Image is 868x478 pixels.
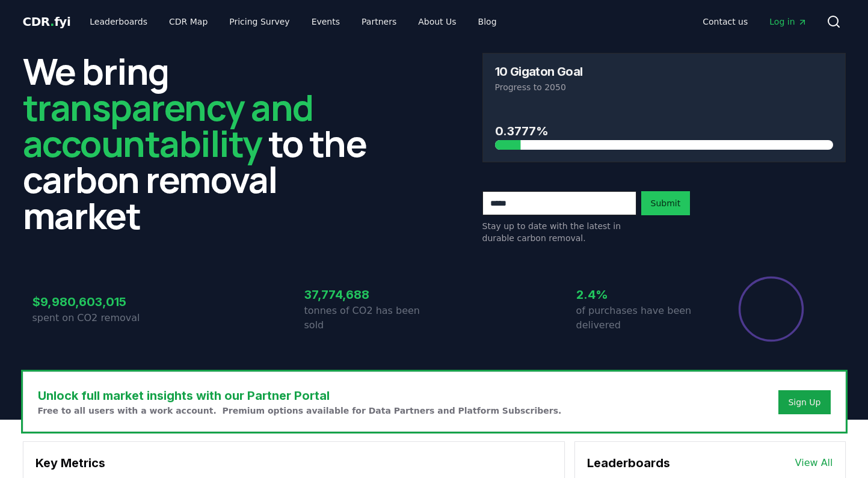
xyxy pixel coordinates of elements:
[576,286,706,304] h3: 2.4%
[408,11,466,32] a: About Us
[304,304,434,332] p: tonnes of CO2 has been sold
[769,16,807,28] span: Log in
[80,11,506,32] nav: Main
[32,293,162,311] h3: $9,980,603,015
[80,11,157,32] a: Leaderboards
[795,456,833,470] a: View All
[302,11,349,32] a: Events
[788,396,820,408] a: Sign Up
[587,454,670,472] h3: Leaderboards
[495,66,583,78] h3: 10 Gigaton Goal
[352,11,406,32] a: Partners
[495,122,833,140] h3: 0.3777%
[778,390,830,414] button: Sign Up
[38,387,562,405] h3: Unlock full market insights with our Partner Portal
[482,220,636,244] p: Stay up to date with the latest in durable carbon removal.
[159,11,217,32] a: CDR Map
[693,11,757,32] a: Contact us
[220,11,299,32] a: Pricing Survey
[23,13,71,30] a: CDR.fyi
[23,14,71,29] span: CDR fyi
[693,11,816,32] nav: Main
[23,82,313,168] span: transparency and accountability
[304,286,434,304] h3: 37,774,688
[23,53,386,233] h2: We bring to the carbon removal market
[576,304,706,332] p: of purchases have been delivered
[469,11,506,32] a: Blog
[641,191,691,215] button: Submit
[50,14,54,29] span: .
[38,405,562,417] p: Free to all users with a work account. Premium options available for Data Partners and Platform S...
[35,454,552,472] h3: Key Metrics
[32,311,162,325] p: spent on CO2 removal
[495,81,833,93] p: Progress to 2050
[737,275,805,343] div: Percentage of sales delivered
[760,11,816,32] a: Log in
